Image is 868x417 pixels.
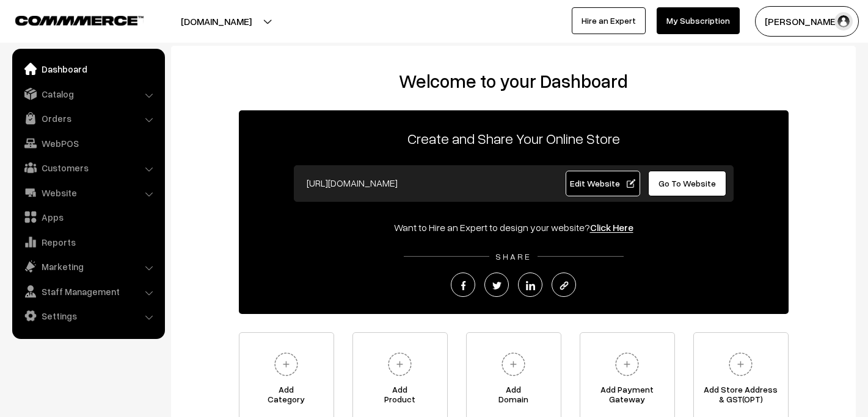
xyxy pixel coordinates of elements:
span: Go To Website [658,178,716,188]
a: My Subscription [657,7,740,34]
img: user [834,12,853,30]
h2: Welcome to your Dashboard [183,70,844,92]
img: plus.svg [724,347,757,381]
button: [PERSON_NAME]… [755,6,859,37]
p: Create and Share Your Online Store [239,127,789,149]
span: Add Domain [467,385,561,409]
a: Orders [15,107,161,129]
span: Add Category [239,385,334,409]
a: Customers [15,157,161,179]
a: Edit Website [566,171,640,196]
button: [DOMAIN_NAME] [138,6,294,37]
a: Staff Management [15,280,161,302]
a: WebPOS [15,132,161,154]
a: COMMMERCE [15,12,122,27]
img: plus.svg [610,347,644,381]
img: plus.svg [269,347,303,381]
img: COMMMERCE [15,16,144,25]
a: Apps [15,206,161,228]
img: plus.svg [497,347,530,381]
a: Reports [15,231,161,253]
a: Marketing [15,255,161,277]
img: plus.svg [383,347,417,381]
span: Edit Website [570,178,635,188]
a: Catalog [15,83,161,105]
span: Add Store Address & GST(OPT) [694,385,788,409]
a: Hire an Expert [572,7,646,34]
div: Want to Hire an Expert to design your website? [239,220,789,235]
a: Go To Website [648,171,727,196]
span: Add Payment Gateway [580,385,674,409]
span: SHARE [489,251,538,262]
a: Click Here [590,221,633,233]
a: Dashboard [15,58,161,80]
a: Website [15,182,161,204]
span: Add Product [353,385,447,409]
a: Settings [15,305,161,327]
